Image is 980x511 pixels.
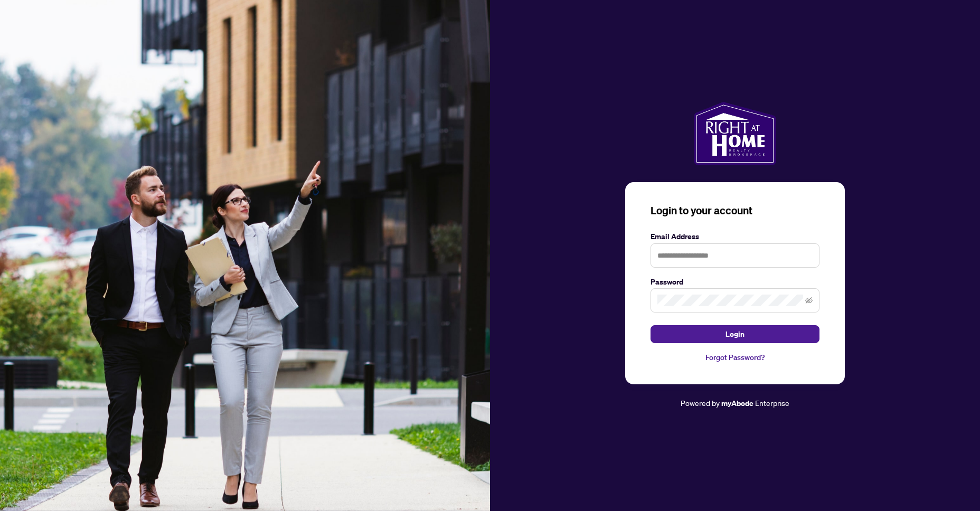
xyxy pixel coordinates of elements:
[681,398,720,408] span: Powered by
[694,102,776,165] img: ma-logo
[651,276,819,288] label: Password
[725,326,745,343] span: Login
[805,297,813,304] span: eye-invisible
[721,398,753,409] a: myAbode
[651,325,819,343] button: Login
[651,352,819,363] a: Forgot Password?
[651,203,819,218] h3: Login to your account
[651,231,819,242] label: Email Address
[755,398,789,408] span: Enterprise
